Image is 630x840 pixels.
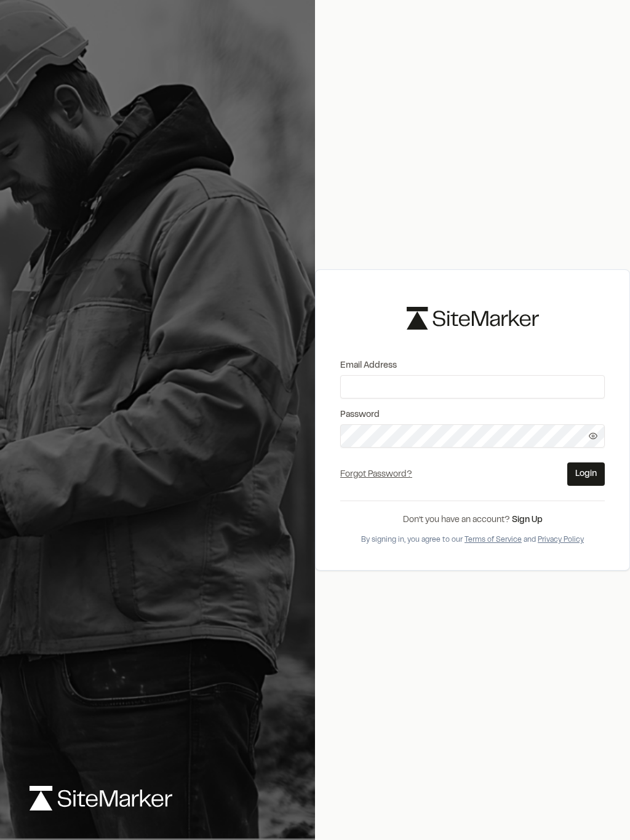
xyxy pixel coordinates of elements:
[340,513,605,527] div: Don’t you have an account?
[340,471,412,478] a: Forgot Password?
[407,307,539,330] img: logo-black-rebrand.svg
[567,462,605,486] button: Login
[465,534,522,545] button: Terms of Service
[30,786,172,810] img: logo-white-rebrand.svg
[512,517,543,524] a: Sign Up
[340,359,605,373] label: Email Address
[340,408,605,422] label: Password
[538,534,584,545] button: Privacy Policy
[340,534,605,545] div: By signing in, you agree to our and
